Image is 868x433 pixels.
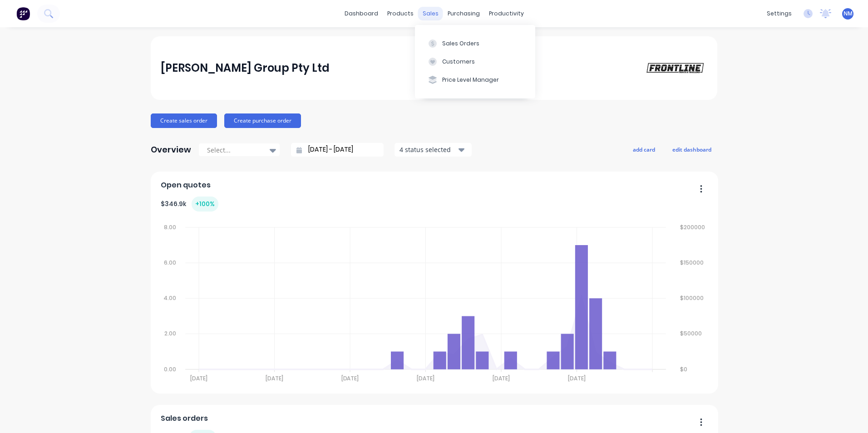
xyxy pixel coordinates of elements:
button: 4 status selected [395,143,472,157]
tspan: [DATE] [190,374,207,382]
button: Sales Orders [415,34,535,52]
div: Customers [442,58,475,66]
div: purchasing [443,7,484,20]
span: Open quotes [161,180,211,191]
tspan: [DATE] [417,374,434,382]
button: Customers [415,53,535,71]
tspan: 0.00 [164,365,176,373]
div: Sales Orders [442,39,479,48]
tspan: $0 [681,365,688,373]
tspan: $200000 [681,223,705,231]
div: + 100 % [192,197,218,212]
div: sales [418,7,443,20]
div: productivity [484,7,528,20]
tspan: 6.00 [164,259,176,266]
div: Overview [151,141,191,159]
div: settings [762,7,796,20]
img: Factory [16,7,30,20]
a: dashboard [340,7,383,20]
button: Create purchase order [224,113,301,128]
tspan: [DATE] [568,374,586,382]
tspan: 8.00 [164,223,176,231]
div: products [383,7,418,20]
span: NM [843,10,853,18]
img: Calley Group Pty Ltd [644,61,707,75]
tspan: [DATE] [493,374,510,382]
button: add card [627,143,661,155]
div: Price Level Manager [442,76,499,84]
tspan: $50000 [681,330,702,338]
tspan: [DATE] [341,374,359,382]
button: Create sales order [151,113,217,128]
tspan: 2.00 [164,330,176,338]
div: [PERSON_NAME] Group Pty Ltd [161,59,330,77]
tspan: $100000 [681,294,704,302]
tspan: 4.00 [163,294,176,302]
span: Sales orders [161,413,208,424]
button: edit dashboard [666,143,717,155]
div: 4 status selected [399,145,457,154]
div: $ 346.9k [161,197,218,212]
button: Price Level Manager [415,71,535,89]
tspan: $150000 [681,259,704,266]
tspan: [DATE] [266,374,283,382]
